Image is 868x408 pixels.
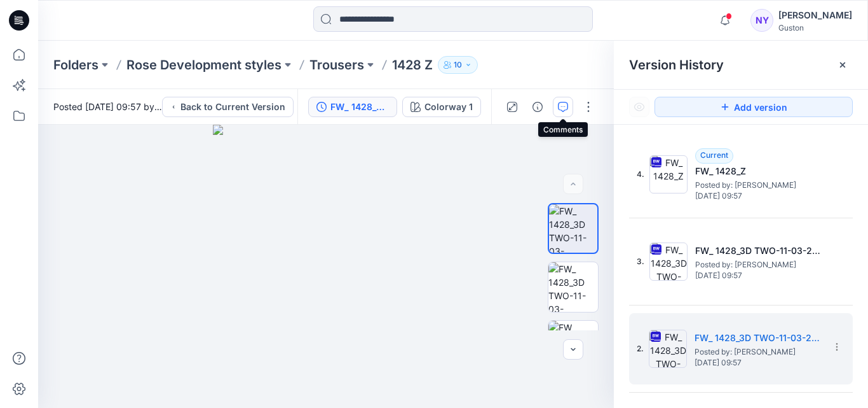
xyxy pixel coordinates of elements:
[162,97,294,117] button: Back to Current Version
[695,358,822,367] span: [DATE] 09:57
[309,56,364,74] a: Trousers
[454,58,462,72] p: 10
[637,343,644,355] span: 2.
[695,271,822,280] span: [DATE] 09:57
[629,57,724,73] span: Version History
[126,56,281,74] a: Rose Development styles
[53,56,98,74] a: Folders
[629,97,649,117] button: Show Hidden Versions
[695,179,822,192] span: Posted by: Tharindu Lakmal Perera
[778,8,852,23] div: [PERSON_NAME]
[750,9,773,32] div: NY
[438,56,478,74] button: 10
[424,100,473,114] div: Colorway 1
[837,60,848,70] button: Close
[654,97,853,117] button: Add version
[778,23,852,32] div: Guston
[700,150,728,160] span: Current
[695,346,822,358] span: Posted by: Tharindu Lakmal Perera
[695,243,822,258] h5: FW_ 1428_3D TWO-11-03-2025
[695,164,822,179] h5: FW_ 1428_Z
[649,330,687,368] img: FW_ 1428_3D TWO-11-03-2025
[637,169,644,180] span: 4.
[649,155,688,193] img: FW_ 1428_Z
[392,56,433,74] p: 1428 Z
[53,100,162,113] span: Posted [DATE] 09:57 by
[548,262,598,312] img: FW_ 1428_3D TWO-11-03-2025_Back
[330,100,389,114] div: FW_ 1428_3D TWO-11-03-2025
[695,258,822,271] span: Posted by: Tharindu Lakmal Perera
[637,256,644,267] span: 3.
[308,97,397,117] button: FW_ 1428_3D TWO-11-03-2025
[548,321,598,370] img: FW_ 1428_3D TWO-11-03-2025_Left
[549,204,597,253] img: FW_ 1428_3D TWO-11-03-2025_Front
[402,97,481,117] button: Colorway 1
[649,243,688,281] img: FW_ 1428_3D TWO-11-03-2025
[213,125,439,408] img: eyJhbGciOiJIUzI1NiIsImtpZCI6IjAiLCJzbHQiOiJzZXMiLCJ0eXAiOiJKV1QifQ.eyJkYXRhIjp7InR5cGUiOiJzdG9yYW...
[695,192,822,200] span: [DATE] 09:57
[695,330,822,346] h5: FW_ 1428_3D TWO-11-03-2025
[527,97,548,117] button: Details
